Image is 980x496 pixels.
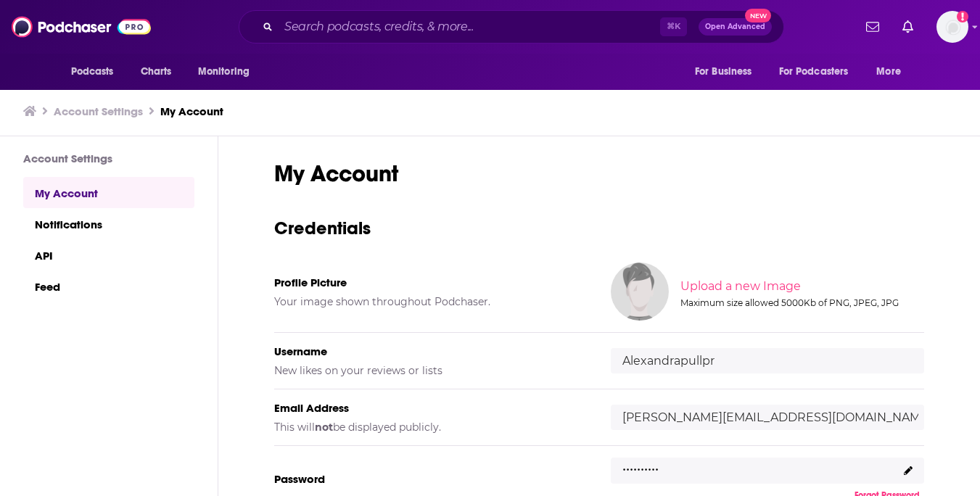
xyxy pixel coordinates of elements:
[660,17,687,36] span: ⌘ K
[936,11,968,43] span: Logged in as Alexandrapullpr
[315,421,333,434] b: not
[699,18,772,36] button: Open AdvancedNew
[23,208,194,239] a: Notifications
[936,11,968,43] img: User Profile
[274,276,588,289] h5: Profile Picture
[680,297,921,308] div: Maximum size allowed 5000Kb of PNG, JPEG, JPG
[274,217,924,239] h3: Credentials
[279,15,660,38] input: Search podcasts, credits, & more...
[23,239,194,270] a: API
[274,364,588,377] h5: New likes on your reviews or lists
[622,454,659,475] p: ..........
[695,62,752,82] span: For Business
[23,270,194,302] a: Feed
[274,344,588,358] h5: Username
[611,405,924,430] input: email
[611,263,669,321] img: Your profile image
[160,104,223,118] a: My Account
[274,472,588,486] h5: Password
[131,58,181,86] a: Charts
[876,62,901,82] span: More
[611,348,924,373] input: username
[779,62,849,82] span: For Podcasters
[12,13,151,41] img: Podchaser - Follow, Share and Rate Podcasts
[745,9,771,22] span: New
[274,421,588,434] h5: This will be displayed publicly.
[54,104,143,118] a: Account Settings
[141,62,172,82] span: Charts
[685,58,770,86] button: open menu
[274,160,924,188] h1: My Account
[239,10,784,44] div: Search podcasts, credits, & more...
[23,177,194,208] a: My Account
[770,58,870,86] button: open menu
[957,11,968,22] svg: Add a profile image
[71,62,114,82] span: Podcasts
[860,15,885,39] a: Show notifications dropdown
[936,11,968,43] button: Show profile menu
[866,58,919,86] button: open menu
[188,58,268,86] button: open menu
[23,152,194,165] h3: Account Settings
[274,295,588,308] h5: Your image shown throughout Podchaser.
[198,62,250,82] span: Monitoring
[897,15,919,39] a: Show notifications dropdown
[705,23,765,30] span: Open Advanced
[61,58,133,86] button: open menu
[274,401,588,415] h5: Email Address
